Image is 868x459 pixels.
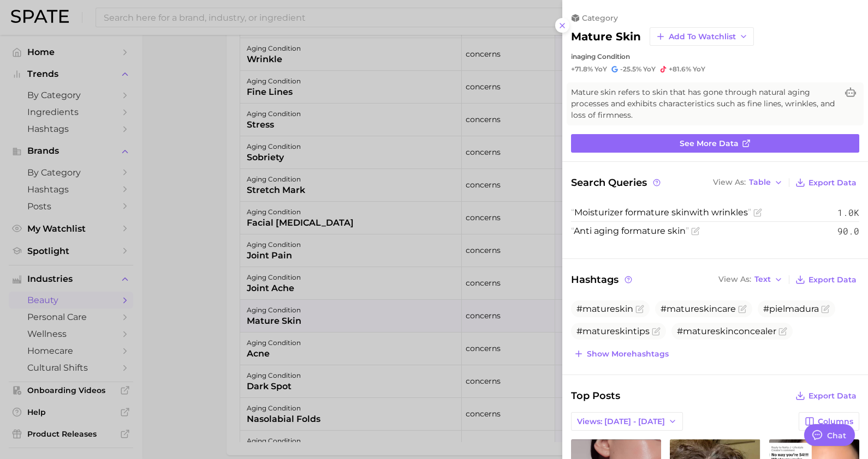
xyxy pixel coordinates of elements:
span: aging condition [577,52,630,61]
button: Flag as miscategorized or irrelevant [821,305,830,313]
button: Flag as miscategorized or irrelevant [778,327,787,336]
span: +71.8% [571,65,593,73]
button: Columns [799,412,859,431]
span: YoY [693,65,705,74]
h2: mature skin [571,30,641,43]
span: YoY [643,65,656,74]
span: category [582,13,618,23]
button: Flag as miscategorized or irrelevant [691,227,700,235]
a: See more data [571,134,859,153]
span: mature [633,226,665,236]
span: Columns [818,417,853,426]
button: View AsTable [710,176,786,190]
span: #pielmadura [763,304,819,314]
span: Top Posts [571,388,620,403]
button: Export Data [793,272,859,287]
span: View As [713,179,746,185]
span: Search Queries [571,175,662,190]
button: Views: [DATE] - [DATE] [571,412,683,431]
button: View AsText [716,273,786,287]
span: 90.0 [837,225,859,237]
span: Hashtags [571,272,634,287]
span: 1.0k [837,207,859,218]
span: Show more hashtags [587,349,669,359]
span: Views: [DATE] - [DATE] [577,417,665,426]
span: Mature skin refers to skin that has gone through natural aging processes and exhibits characteris... [571,87,837,121]
span: Table [749,179,771,185]
button: Export Data [793,388,859,403]
button: Add to Watchlist [650,27,754,46]
span: Moisturizer for with wrinkles [571,207,751,218]
span: Anti aging for [571,226,689,236]
span: See more data [680,139,739,148]
span: Text [754,276,771,282]
span: skin [668,226,686,236]
span: skin [671,207,689,218]
span: Export Data [808,275,857,285]
button: Show morehashtags [571,346,671,361]
span: YoY [594,65,607,74]
span: Export Data [808,178,857,188]
span: View As [718,276,751,282]
span: mature [637,207,669,218]
span: #matureskincare [661,304,736,314]
span: -25.5% [620,65,641,73]
span: +81.6% [669,65,691,73]
div: in [571,52,859,61]
span: Add to Watchlist [669,32,736,41]
span: #matureskintips [576,326,650,336]
button: Export Data [793,175,859,190]
button: Flag as miscategorized or irrelevant [635,305,644,313]
span: #matureskin [576,304,633,314]
span: Export Data [808,391,857,401]
button: Flag as miscategorized or irrelevant [738,305,747,313]
span: #matureskinconcealer [677,326,776,336]
button: Flag as miscategorized or irrelevant [753,208,762,217]
button: Flag as miscategorized or irrelevant [652,327,661,336]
